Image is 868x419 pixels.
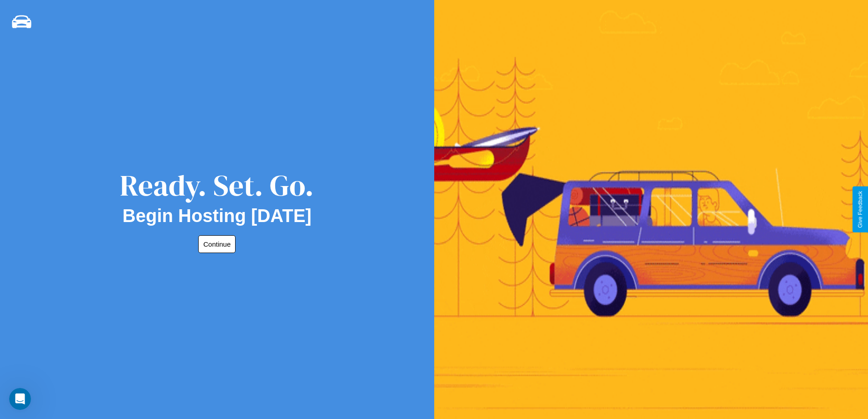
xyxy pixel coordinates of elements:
[123,206,312,226] h2: Begin Hosting [DATE]
[9,388,31,410] iframe: Intercom live chat
[198,235,236,253] button: Continue
[120,165,314,206] div: Ready. Set. Go.
[857,191,863,228] div: Give Feedback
